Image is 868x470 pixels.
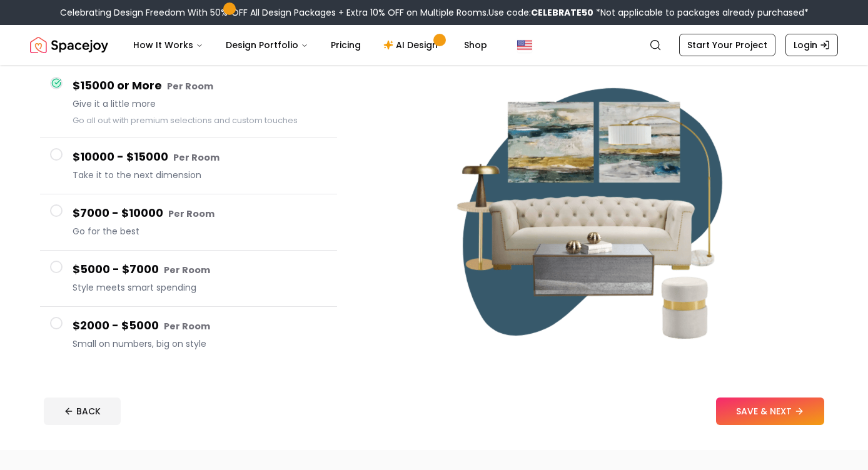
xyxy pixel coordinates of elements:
button: SAVE & NEXT [716,397,824,425]
h4: $2000 - $5000 [73,317,327,335]
a: AI Design [373,32,452,57]
small: Per Room [164,320,210,332]
nav: Main [123,32,497,57]
span: Go for the best [73,225,327,237]
a: Spacejoy [30,32,108,57]
a: Shop [454,32,497,57]
small: Per Room [167,80,213,92]
button: $5000 - $7000 Per RoomStyle meets smart spending [40,251,337,307]
small: Per Room [168,207,214,220]
button: $7000 - $10000 Per RoomGo for the best [40,194,337,251]
a: Pricing [321,32,371,57]
button: $10000 - $15000 Per RoomTake it to the next dimension [40,138,337,194]
button: How It Works [123,32,213,57]
small: Go all out with premium selections and custom touches [73,115,298,126]
span: Small on numbers, big on style [73,337,327,350]
span: *Not applicable to packages already purchased* [593,6,809,19]
a: Start Your Project [679,34,775,56]
button: $15000 or More Per RoomGive it a little moreGo all out with premium selections and custom touches [40,67,337,138]
span: Use code: [488,6,593,19]
div: Celebrating Design Freedom With 50% OFF All Design Packages + Extra 10% OFF on Multiple Rooms. [60,6,809,19]
b: CELEBRATE50 [531,6,593,19]
h4: $7000 - $10000 [73,204,327,222]
span: Style meets smart spending [73,281,327,294]
span: Give it a little more [73,97,327,110]
span: Take it to the next dimension [73,169,327,181]
nav: Global [30,25,838,65]
small: Per Room [164,264,210,276]
button: $2000 - $5000 Per RoomSmall on numbers, big on style [40,307,337,362]
img: United States [517,37,532,52]
img: Spacejoy Logo [30,32,108,57]
h4: $10000 - $15000 [73,148,327,166]
a: Login [785,34,838,56]
button: Design Portfolio [216,32,318,57]
h4: $5000 - $7000 [73,261,327,279]
small: Per Room [173,151,220,164]
button: BACK [44,397,121,425]
h4: $15000 or More [73,77,327,95]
